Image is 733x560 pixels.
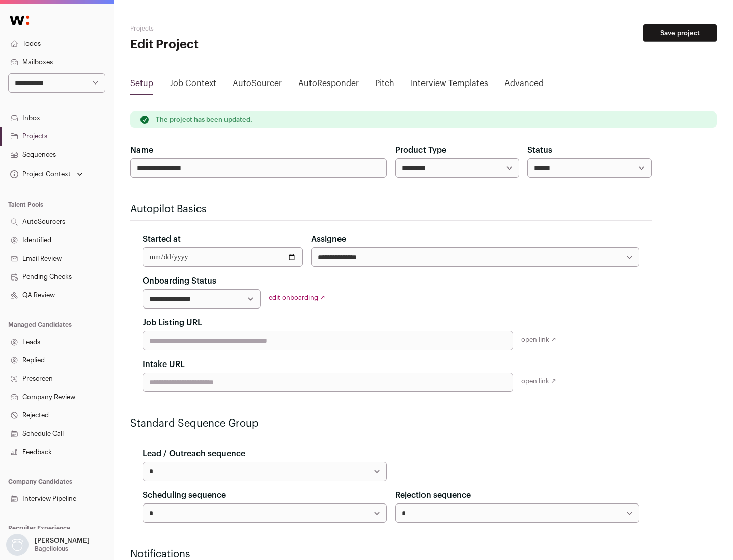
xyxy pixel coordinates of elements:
a: AutoSourcer [233,77,282,94]
a: Job Context [170,77,216,94]
p: [PERSON_NAME] [35,537,90,545]
label: Scheduling sequence [143,489,226,501]
label: Rejection sequence [395,489,471,501]
a: Advanced [504,77,544,94]
button: Open dropdown [4,534,92,556]
p: The project has been updated. [156,116,252,124]
h2: Standard Sequence Group [130,416,652,431]
button: Save project [643,24,717,42]
label: Product Type [395,144,446,156]
h2: Projects [130,24,326,33]
p: Bagelicious [35,545,68,553]
img: Wellfound [4,10,35,31]
label: Intake URL [143,358,185,371]
img: nopic.png [6,534,29,556]
a: AutoResponder [298,77,359,94]
button: Open dropdown [8,167,85,181]
label: Status [527,144,552,156]
a: Interview Templates [411,77,488,94]
label: Assignee [311,233,346,245]
h2: Autopilot Basics [130,202,652,216]
label: Onboarding Status [143,275,216,287]
label: Lead / Outreach sequence [143,447,245,460]
label: Name [130,144,153,156]
h1: Edit Project [130,37,326,53]
label: Started at [143,233,181,245]
label: Job Listing URL [143,317,202,329]
a: Pitch [375,77,394,94]
a: Setup [130,77,153,94]
a: edit onboarding ↗ [269,294,325,301]
div: Project Context [8,170,71,178]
